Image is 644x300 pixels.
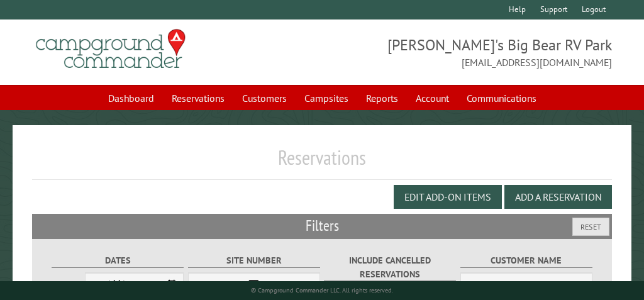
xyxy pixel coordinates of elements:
img: Campground Commander [32,25,189,74]
small: © Campground Commander LLC. All rights reserved. [251,286,393,294]
label: From: [52,281,85,292]
a: Dashboard [101,86,162,110]
h1: Reservations [32,145,612,180]
button: Add a Reservation [504,185,612,209]
a: Campsites [297,86,356,110]
button: Reset [572,218,609,236]
button: Edit Add-on Items [394,185,502,209]
span: [PERSON_NAME]'s Big Bear RV Park [EMAIL_ADDRESS][DOMAIN_NAME] [322,35,612,70]
label: Dates [52,253,184,268]
a: Communications [459,86,544,110]
a: Account [408,86,457,110]
a: Customers [235,86,294,110]
h2: Filters [32,214,612,238]
label: Include Cancelled Reservations [324,253,456,281]
a: Reports [358,86,406,110]
label: Site Number [188,253,320,268]
a: Reservations [164,86,232,110]
label: Customer Name [460,253,592,268]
